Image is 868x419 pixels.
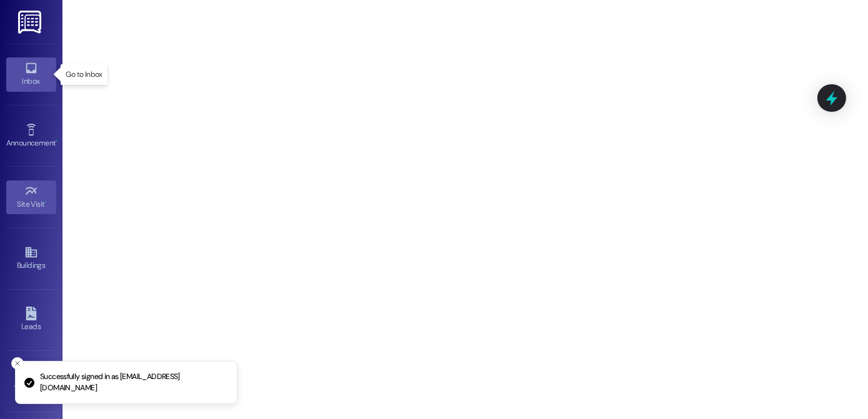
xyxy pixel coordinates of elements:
[6,303,56,337] a: Leads
[6,242,56,275] a: Buildings
[18,11,44,34] img: ResiDesk Logo
[11,357,24,370] button: Close toast
[66,69,102,80] p: Go to Inbox
[6,180,56,214] a: Site Visit •
[40,372,227,393] p: Successfully signed in as [EMAIL_ADDRESS][DOMAIN_NAME]
[6,57,56,91] a: Inbox
[6,365,56,398] a: Templates •
[56,137,57,145] span: •
[45,198,47,207] span: •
